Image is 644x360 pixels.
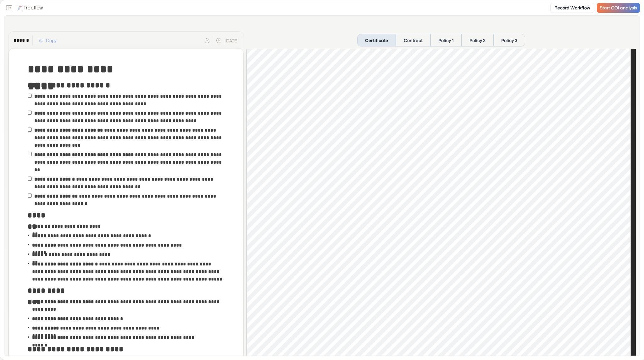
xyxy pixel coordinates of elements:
[550,3,594,13] a: Record Workflow
[225,37,239,44] p: [DATE]
[24,4,43,12] p: freeflow
[597,3,640,13] a: Start COI analysis
[357,34,396,46] button: Certificate
[17,4,43,12] a: freeflow
[600,5,637,11] span: Start COI analysis
[493,34,525,46] button: Policy 3
[4,3,14,13] button: Close the sidebar
[462,34,493,46] button: Policy 2
[396,34,430,46] button: Contract
[247,49,636,357] iframe: Certificate
[35,35,60,46] button: Copy
[430,34,462,46] button: Policy 1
